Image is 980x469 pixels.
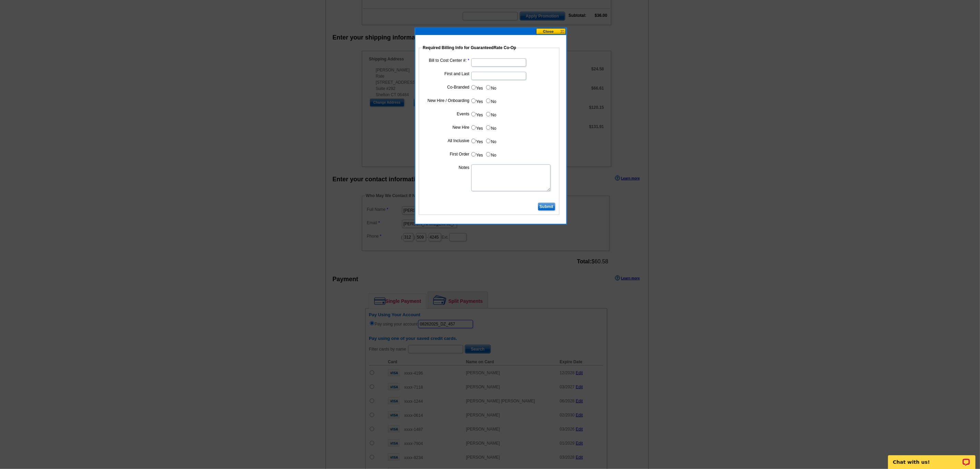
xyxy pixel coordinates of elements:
label: Events [424,111,470,117]
label: New Hire [424,124,470,130]
input: No [486,152,491,157]
label: New Hire / Onboarding [424,98,470,104]
label: First and Last [424,71,470,77]
input: Yes [471,85,476,90]
label: Yes [471,110,483,118]
label: Yes [471,83,483,91]
label: Bill to Cost Center #: [424,57,470,64]
input: Yes [471,152,476,157]
input: Yes [471,99,476,103]
input: No [486,112,491,116]
input: No [486,139,491,143]
label: No [485,97,496,105]
input: No [486,125,491,130]
label: Notes [424,164,470,171]
input: No [486,99,491,103]
label: Yes [471,124,483,131]
input: Submit [538,203,555,211]
iframe: LiveChat chat widget [884,447,980,469]
label: No [485,150,496,158]
label: Yes [471,137,483,145]
label: Co-Branded [424,84,470,90]
label: No [485,83,496,91]
label: No [485,110,496,118]
input: Yes [471,139,476,143]
label: Yes [471,97,483,105]
label: No [485,124,496,131]
input: Yes [471,112,476,116]
legend: Required Billing Info for GuaranteedRate Co-Op [422,45,517,51]
input: Yes [471,125,476,130]
input: No [486,85,491,90]
label: All Inclusive [424,138,470,144]
label: No [485,137,496,145]
label: Yes [471,150,483,158]
label: First Order [424,151,470,157]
